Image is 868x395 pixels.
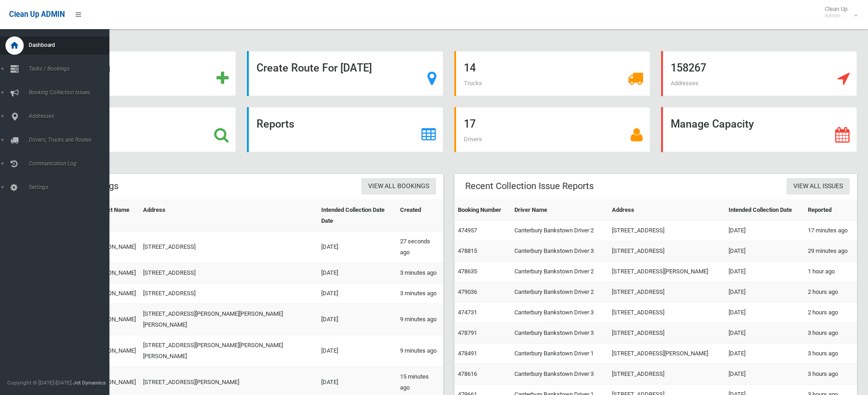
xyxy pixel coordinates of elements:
[396,200,443,231] th: Created
[26,66,116,72] span: Tasks / Bookings
[511,344,608,364] td: Canterbury Bankstown Driver 1
[825,12,847,19] small: Admin
[725,221,804,241] td: [DATE]
[396,263,443,283] td: 3 minutes ago
[804,303,857,323] td: 2 hours ago
[786,178,850,195] a: View All Issues
[318,200,396,231] th: Intended Collection Date Date
[511,241,608,262] td: Canterbury Bankstown Driver 3
[804,344,857,364] td: 3 hours ago
[458,288,477,295] a: 479036
[7,380,72,386] span: Copyright © [DATE]-[DATE]
[318,283,396,304] td: [DATE]
[464,62,476,74] strong: 14
[139,263,318,283] td: [STREET_ADDRESS]
[318,263,396,283] td: [DATE]
[247,107,443,152] a: Reports
[396,283,443,304] td: 3 minutes ago
[454,107,650,152] a: 17 Drivers
[608,262,724,282] td: [STREET_ADDRESS][PERSON_NAME]
[608,364,724,385] td: [STREET_ADDRESS]
[458,350,477,357] a: 478491
[608,241,724,262] td: [STREET_ADDRESS]
[804,200,857,221] th: Reported
[458,329,477,336] a: 478791
[608,303,724,323] td: [STREET_ADDRESS]
[88,231,139,263] td: [PERSON_NAME]
[608,282,724,303] td: [STREET_ADDRESS]
[608,344,724,364] td: [STREET_ADDRESS][PERSON_NAME]
[26,113,116,119] span: Addresses
[458,309,477,316] a: 474731
[725,303,804,323] td: [DATE]
[608,323,724,344] td: [STREET_ADDRESS]
[804,282,857,303] td: 2 hours ago
[247,51,443,96] a: Create Route For [DATE]
[139,304,318,335] td: [STREET_ADDRESS][PERSON_NAME][PERSON_NAME][PERSON_NAME]
[725,241,804,262] td: [DATE]
[257,62,372,74] strong: Create Route For [DATE]
[9,10,65,19] span: Clean Up ADMIN
[88,263,139,283] td: [PERSON_NAME]
[725,282,804,303] td: [DATE]
[396,231,443,263] td: 27 seconds ago
[454,177,605,195] header: Recent Collection Issue Reports
[511,262,608,282] td: Canterbury Bankstown Driver 2
[820,5,857,19] span: Clean Up
[26,42,116,48] span: Dashboard
[671,62,706,74] strong: 158267
[511,323,608,344] td: Canterbury Bankstown Driver 3
[73,380,106,386] strong: Jet Dynamics
[511,221,608,241] td: Canterbury Bankstown Driver 2
[725,344,804,364] td: [DATE]
[88,335,139,367] td: [PERSON_NAME]
[458,370,477,377] a: 478616
[88,304,139,335] td: [PERSON_NAME]
[458,227,477,234] a: 474957
[804,364,857,385] td: 3 hours ago
[139,231,318,263] td: [STREET_ADDRESS]
[725,364,804,385] td: [DATE]
[804,221,857,241] td: 17 minutes ago
[361,178,436,195] a: View All Bookings
[40,107,236,152] a: Search
[804,241,857,262] td: 29 minutes ago
[396,335,443,367] td: 9 minutes ago
[458,268,477,275] a: 478635
[26,184,116,190] span: Settings
[26,137,116,143] span: Drivers, Trucks and Routes
[661,107,857,152] a: Manage Capacity
[26,89,116,96] span: Booking Collection Issues
[139,200,318,231] th: Address
[88,200,139,231] th: Contact Name
[804,262,857,282] td: 1 hour ago
[40,51,236,96] a: Add Booking
[804,323,857,344] td: 3 hours ago
[671,118,754,130] strong: Manage Capacity
[139,283,318,304] td: [STREET_ADDRESS]
[396,304,443,335] td: 9 minutes ago
[454,200,511,221] th: Booking Number
[608,221,724,241] td: [STREET_ADDRESS]
[511,303,608,323] td: Canterbury Bankstown Driver 3
[318,231,396,263] td: [DATE]
[139,335,318,367] td: [STREET_ADDRESS][PERSON_NAME][PERSON_NAME][PERSON_NAME]
[318,335,396,367] td: [DATE]
[454,51,650,96] a: 14 Trucks
[464,118,476,130] strong: 17
[88,283,139,304] td: [PERSON_NAME]
[511,364,608,385] td: Canterbury Bankstown Driver 3
[725,323,804,344] td: [DATE]
[318,304,396,335] td: [DATE]
[661,51,857,96] a: 158267 Addresses
[257,118,294,130] strong: Reports
[671,80,699,87] span: Addresses
[725,262,804,282] td: [DATE]
[725,200,804,221] th: Intended Collection Date
[464,80,482,87] span: Trucks
[608,200,724,221] th: Address
[464,136,482,143] span: Drivers
[511,282,608,303] td: Canterbury Bankstown Driver 2
[26,160,116,167] span: Communication Log
[511,200,608,221] th: Driver Name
